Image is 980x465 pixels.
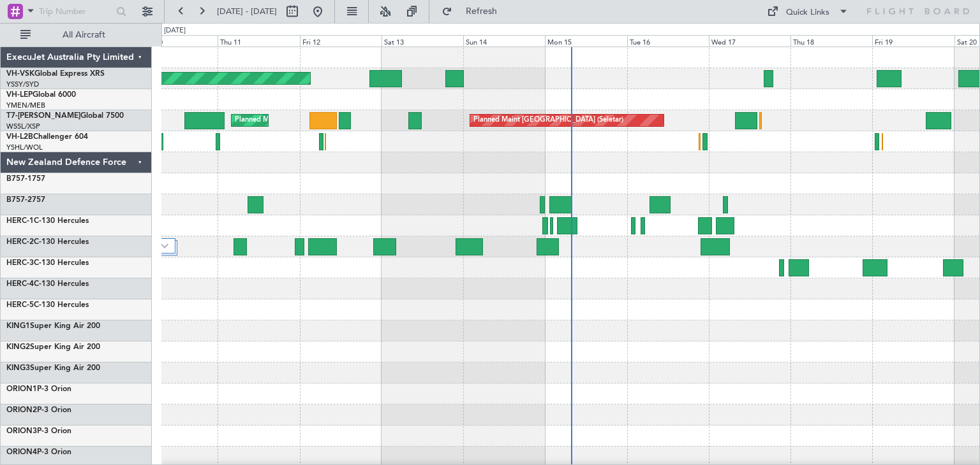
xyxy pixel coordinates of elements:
span: HERC-2 [6,238,34,246]
a: KING2Super King Air 200 [6,343,100,351]
a: VH-LEPGlobal 6000 [6,91,76,99]
a: B757-1757 [6,175,45,183]
img: arrow-gray.svg [161,243,168,248]
div: Thu 18 [791,35,872,46]
div: Sun 14 [463,35,545,46]
div: Planned Maint [GEOGRAPHIC_DATA] (Seletar) [473,111,623,130]
span: T7-[PERSON_NAME] [6,112,80,120]
span: All Aircraft [33,31,135,39]
span: HERC-1 [6,217,34,225]
span: Refresh [455,7,509,16]
div: Wed 10 [136,35,218,46]
a: VH-VSKGlobal Express XRS [6,70,105,78]
div: [DATE] [164,25,186,36]
div: Quick Links [786,6,829,19]
div: Fri 19 [872,35,954,46]
button: Quick Links [761,1,855,22]
div: Mon 15 [545,35,627,46]
div: Sat 13 [382,35,463,46]
span: KING2 [6,343,30,351]
a: YSHL/WOL [6,143,43,152]
span: KING1 [6,322,30,330]
div: Wed 17 [709,35,791,46]
a: HERC-3C-130 Hercules [6,259,89,267]
span: HERC-5 [6,301,34,309]
span: VH-L2B [6,133,33,141]
a: KING1Super King Air 200 [6,322,100,330]
a: T7-[PERSON_NAME]Global 7500 [6,112,124,120]
a: YMEN/MEB [6,101,45,110]
a: KING3Super King Air 200 [6,364,100,372]
span: ORION2 [6,406,37,414]
span: HERC-4 [6,280,34,288]
span: KING3 [6,364,30,372]
span: ORION4 [6,448,37,456]
a: VH-L2BChallenger 604 [6,133,88,141]
span: VH-LEP [6,91,33,99]
div: Planned Maint Dubai (Al Maktoum Intl) [235,111,360,130]
a: HERC-5C-130 Hercules [6,301,89,309]
a: HERC-2C-130 Hercules [6,238,89,246]
div: Fri 12 [300,35,382,46]
button: All Aircraft [14,25,138,45]
span: HERC-3 [6,259,34,267]
a: ORION2P-3 Orion [6,406,71,414]
a: ORION3P-3 Orion [6,427,71,435]
a: WSSL/XSP [6,122,40,131]
span: B757-2 [6,196,32,204]
a: B757-2757 [6,196,45,204]
a: ORION4P-3 Orion [6,448,71,456]
input: Trip Number [39,2,112,21]
span: VH-VSK [6,70,34,78]
a: ORION1P-3 Orion [6,385,71,393]
span: [DATE] - [DATE] [217,6,277,17]
span: ORION3 [6,427,37,435]
button: Refresh [436,1,512,22]
a: HERC-1C-130 Hercules [6,217,89,225]
span: B757-1 [6,175,32,183]
a: HERC-4C-130 Hercules [6,280,89,288]
div: Thu 11 [218,35,299,46]
div: Tue 16 [627,35,709,46]
span: ORION1 [6,385,37,393]
a: YSSY/SYD [6,80,39,89]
